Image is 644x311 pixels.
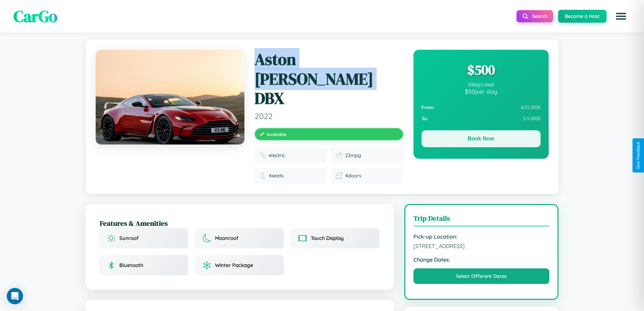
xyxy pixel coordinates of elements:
[413,243,550,249] span: [STREET_ADDRESS]
[422,116,428,121] strong: To:
[14,5,57,27] span: CarGo
[345,152,361,158] span: 22 mpg
[255,50,403,108] h1: Aston [PERSON_NAME] DBX
[422,102,541,113] div: 4 / 21 / 2026
[422,82,541,88] div: 10 days total
[267,131,287,137] span: Available
[517,10,553,22] button: Search
[119,262,143,268] span: Bluetooth
[422,61,541,79] div: $ 500
[413,268,550,284] button: Select Different Dates
[311,235,344,241] span: Touch Display
[413,256,550,263] strong: Change Dates:
[612,7,630,26] button: Open menu
[636,142,641,169] div: Give Feedback
[422,88,541,95] div: $ 50 per day
[345,173,361,179] span: 4 doors
[96,50,244,145] img: Aston Martin DBX 2022
[119,235,139,241] span: Sunroof
[413,233,550,240] strong: Pick-up Location:
[255,111,403,121] span: 2022
[532,13,548,19] span: Search
[269,152,285,158] span: electric
[269,173,284,179] span: 4 seats
[215,262,253,268] span: Winter Package
[422,130,541,147] button: Book Now
[215,235,238,241] span: Moonroof
[336,172,342,179] img: Doors
[7,288,23,304] div: Open Intercom Messenger
[422,105,435,110] strong: From:
[259,172,266,179] img: Seats
[336,152,342,159] img: Fuel efficiency
[100,218,380,228] h2: Features & Amenities
[558,10,606,23] button: Become a Host
[413,213,550,226] h3: Trip Details
[259,152,266,159] img: Fuel type
[422,113,541,124] div: 5 / 1 / 2026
